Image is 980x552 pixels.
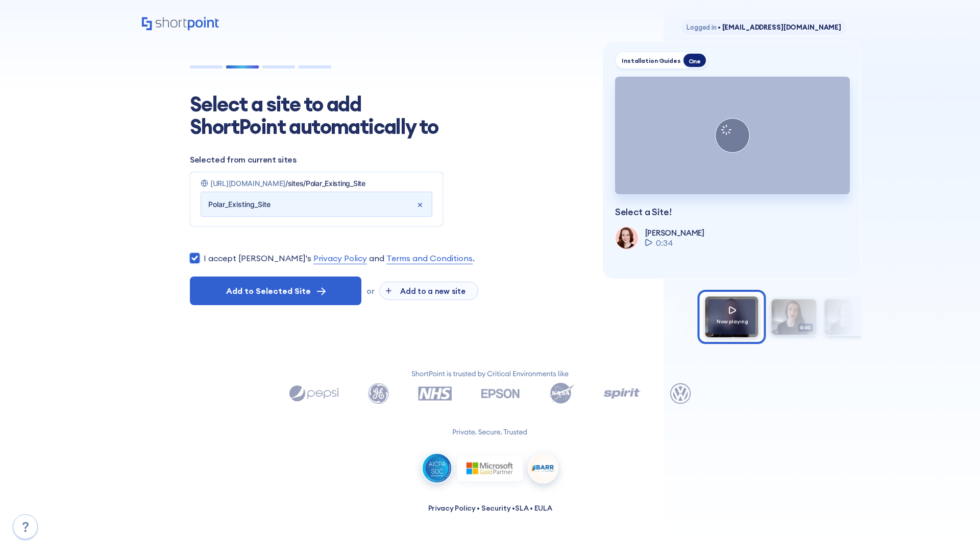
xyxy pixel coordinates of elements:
[534,503,552,513] a: EULA
[190,153,578,166] p: Selected from current sites
[717,318,749,325] span: Now playing
[313,252,367,264] a: Privacy Policy
[226,285,311,297] span: Add to Selected Site
[616,227,637,248] img: shortpoint-support-team
[285,179,365,188] span: /sites/Polar_Existing_Site
[656,237,673,249] span: 0:34
[379,282,478,300] button: Add to a new site
[929,503,980,552] iframe: Chat Widget
[687,23,717,31] span: Logged in
[210,179,285,188] span: [URL][DOMAIN_NAME]
[718,23,721,31] span: •
[204,252,475,264] label: I accept [PERSON_NAME]'s and .
[645,228,704,238] p: [PERSON_NAME]
[851,324,867,332] span: 0:07
[192,175,440,192] div: https://gridmode10shortpoint.sharepoint.com/sites/Polar_Existing_Site
[366,286,374,296] span: or
[717,23,841,31] span: [EMAIL_ADDRESS][DOMAIN_NAME]
[190,277,361,305] button: Add to Selected Site
[798,324,814,332] span: 0:40
[615,206,848,218] p: Select a Site!
[386,252,473,264] a: Terms and Conditions
[428,503,552,514] p: • • •
[683,53,706,67] div: One
[428,503,476,513] a: Privacy Policy
[481,503,511,513] a: Security
[208,196,415,213] input: Search sites
[622,57,681,64] div: Installation Guides
[394,286,472,296] span: Add to a new site
[190,93,455,138] h1: Select a site to add ShortPoint automatically to
[515,503,528,513] a: SLA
